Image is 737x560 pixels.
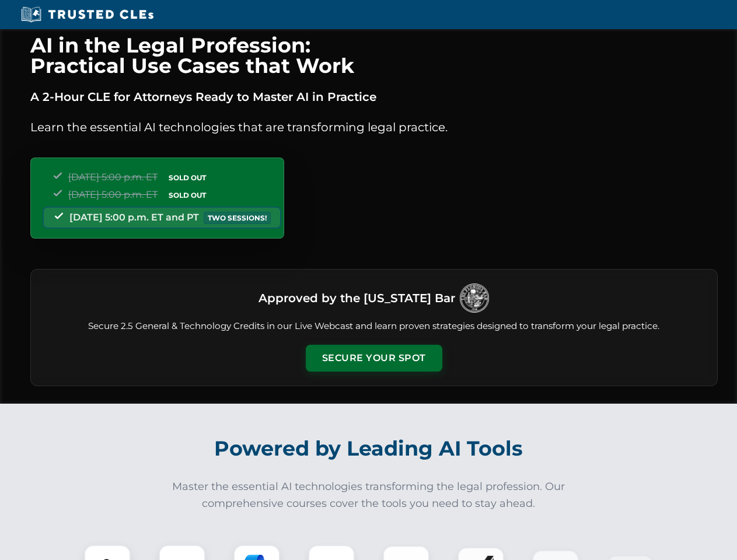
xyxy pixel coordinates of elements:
img: Logo [460,283,489,313]
p: A 2-Hour CLE for Attorneys Ready to Master AI in Practice [30,87,718,106]
img: Trusted CLEs [18,6,157,23]
span: [DATE] 5:00 p.m. ET [68,189,158,200]
p: Learn the essential AI technologies that are transforming legal practice. [30,118,718,136]
span: SOLD OUT [165,171,210,184]
span: [DATE] 5:00 p.m. ET [68,171,158,183]
h2: Powered by Leading AI Tools [46,428,692,469]
button: Secure Your Spot [306,345,442,372]
h3: Approved by the [US_STATE] Bar [259,288,455,309]
h1: AI in the Legal Profession: Practical Use Cases that Work [30,35,718,76]
p: Secure 2.5 General & Technology Credits in our Live Webcast and learn proven strategies designed ... [45,320,703,333]
p: Master the essential AI technologies transforming the legal profession. Our comprehensive courses... [165,478,573,512]
span: SOLD OUT [165,189,210,201]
